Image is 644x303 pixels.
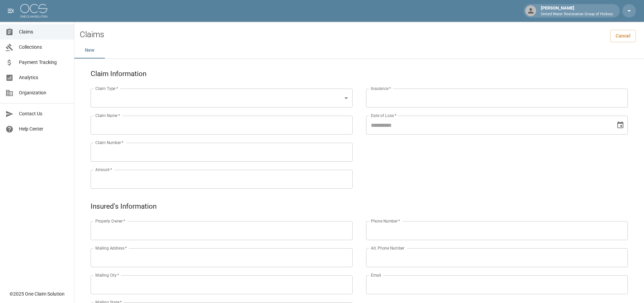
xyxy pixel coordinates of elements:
button: New [74,42,105,59]
label: Mailing City [95,272,119,278]
label: Phone Number [371,218,400,224]
label: Amount [95,167,112,172]
span: Payment Tracking [19,59,69,66]
div: [PERSON_NAME] [538,5,616,17]
h2: Claims [80,30,104,40]
span: Organization [19,89,69,96]
label: Claim Number [95,140,123,145]
label: Date of Loss [371,113,396,118]
label: Claim Type [95,86,118,91]
a: Cancel [610,30,636,42]
span: Analytics [19,74,69,81]
label: Property Owner [95,218,125,224]
span: Collections [19,44,69,51]
label: Claim Name [95,113,120,118]
button: open drawer [4,4,18,18]
div: © 2025 One Claim Solution [9,290,65,297]
label: Alt. Phone Number [371,245,404,251]
div: dynamic tabs [74,42,644,59]
img: ocs-logo-white-transparent.png [20,4,47,18]
span: Help Center [19,125,69,133]
label: Mailing Address [95,245,127,251]
span: Claims [19,28,69,36]
button: Choose date [614,118,627,132]
label: Email [371,272,381,278]
p: United Water Restoration Group of Hickory [541,11,613,17]
span: Contact Us [19,110,69,117]
label: Insurance [371,86,391,91]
